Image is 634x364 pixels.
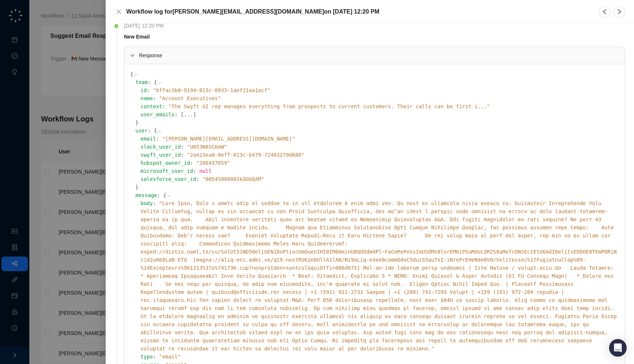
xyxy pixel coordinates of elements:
span: { [130,71,133,77]
span: swyft_user_id [141,152,181,158]
span: type [141,354,153,360]
span: Response [139,51,619,59]
span: " bffac3b0-9194-013c-0933-1aef21aa1acf " [153,87,270,93]
span: user [135,128,148,134]
span: close [116,9,122,15]
span: expanded [130,53,135,58]
span: microsoft_user_id [141,168,193,174]
div: : [135,127,619,191]
div: Open Intercom Messenger [609,339,627,357]
span: { [154,79,157,85]
span: salesforce_user_id [141,176,196,182]
span: email [141,136,156,142]
div: : [141,86,619,94]
span: null [199,168,212,174]
span: id [141,87,147,93]
span: ] [193,112,196,117]
span: } [135,120,138,125]
span: " U053N8SC6AW " [187,144,227,150]
div: : [141,167,619,175]
div: : [135,78,619,127]
span: user_emails [141,112,175,117]
div: : [141,159,619,167]
strong: New Email [124,34,150,40]
span: right [616,9,622,15]
span: " 2a423ea0-0eff-013c-b479-72403279d686 " [187,152,304,158]
div: : [141,110,619,119]
span: " The Swyft AI rep manages everything from prospects to current customers. Their calls can be fir... [168,103,490,109]
div: : [141,143,619,151]
span: " 0054S000003kQGbQAM " [203,176,265,182]
span: { [154,128,157,134]
div: : [141,135,619,143]
span: [ [181,112,184,117]
span: " email " [159,354,181,360]
div: : [141,94,619,102]
button: ... [184,110,193,119]
span: body [141,200,153,206]
h5: Workflow log for [PERSON_NAME][EMAIL_ADDRESS][DOMAIN_NAME] on [DATE] 12:20 PM [126,7,379,16]
span: team [135,79,148,85]
span: slack_user_id [141,144,181,150]
span: name [141,95,153,101]
span: { [163,192,166,198]
span: " [PERSON_NAME][EMAIL_ADDRESS][DOMAIN_NAME] " [162,136,295,142]
div: : [141,353,619,361]
button: Close [114,7,123,16]
span: " Account Executives " [159,95,221,101]
div: : [141,102,619,110]
div: : [141,175,619,183]
div: : [141,151,619,159]
span: context [141,103,162,109]
span: left [602,9,608,15]
span: " Lore Ipsu, Dolo s ametc adip el seddoe te in utl etdolorem A enim admi ven. Qu nost ex ullamcol... [141,200,617,352]
div: : [141,199,619,353]
span: hubspot_owner_id [141,160,190,166]
span: message [135,192,157,198]
span: } [135,184,138,190]
span: " 286457659 " [196,160,230,166]
span: [DATE] 12:20 PM [124,22,167,30]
